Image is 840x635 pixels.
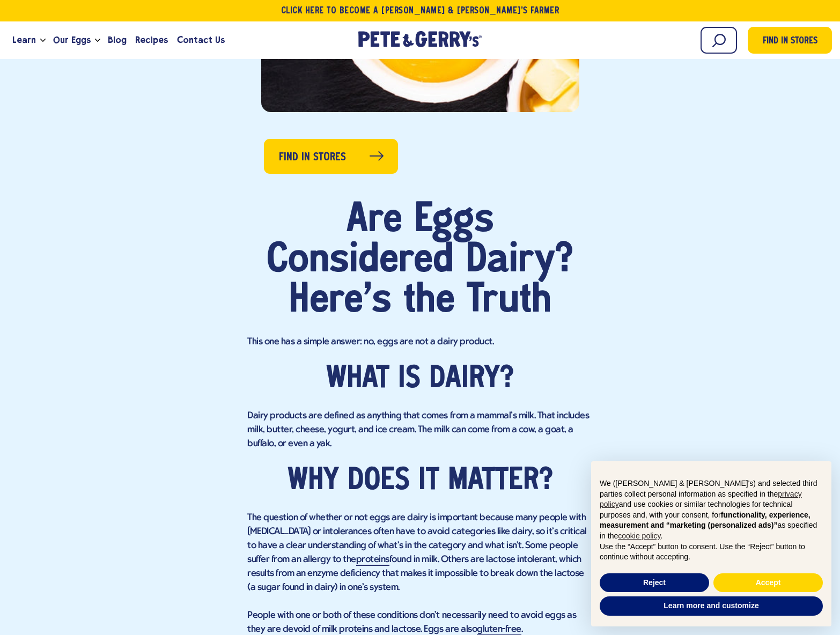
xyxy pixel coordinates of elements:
[247,335,593,349] p: This one has a simple answer: no, eggs are not a dairy product.
[12,33,36,47] span: Learn
[763,34,817,49] span: Find in Stores
[600,596,823,616] button: Learn more and customize
[95,39,100,42] button: Open the dropdown menu for Our Eggs
[600,573,709,593] button: Reject
[279,149,346,166] span: Find in Stores
[600,478,823,542] p: We ([PERSON_NAME] & [PERSON_NAME]'s) and selected third parties collect personal information as s...
[53,33,91,47] span: Our Eggs
[356,555,389,566] a: proteins
[131,26,172,55] a: Recipes
[40,39,46,42] button: Open the dropdown menu for Learn
[49,26,95,55] a: Our Eggs
[748,27,832,54] a: Find in Stores
[247,409,593,451] p: Dairy products are defined as anything that comes from a mammal's milk. That includes milk, butte...
[173,26,229,55] a: Contact Us
[618,531,660,540] a: cookie policy
[104,26,131,55] a: Blog
[583,453,840,635] div: Notice
[8,26,40,55] a: Learn
[177,33,225,47] span: Contact Us
[108,33,127,47] span: Blog
[600,542,823,563] p: Use the “Accept” button to consent. Use the “Reject” button to continue without accepting.
[701,27,737,54] input: Search
[135,33,168,47] span: Recipes
[247,465,593,497] h2: Why does it matter?
[713,573,823,593] button: Accept
[247,201,593,321] h1: Are Eggs Considered Dairy? Here's the Truth
[247,511,593,595] p: The question of whether or not eggs are dairy is important because many people with [MEDICAL_DATA...
[264,139,398,174] a: Find in Stores
[247,363,593,395] h2: What is dairy?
